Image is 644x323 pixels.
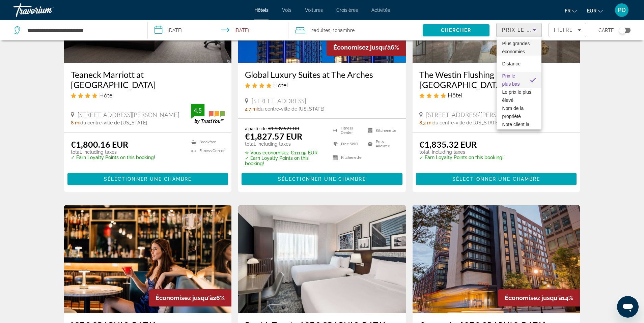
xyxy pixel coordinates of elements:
span: Le prix le plus élevé [502,89,531,103]
span: Prix le plus bas [502,73,520,87]
span: Nom de la propriété [502,106,524,119]
span: Plus grandes économies [502,41,530,54]
span: Distance [502,61,520,66]
iframe: Bouton de lancement de la fenêtre de messagerie [617,296,639,318]
span: Note client la plus élevée [502,122,529,135]
div: Sort by [497,37,541,129]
